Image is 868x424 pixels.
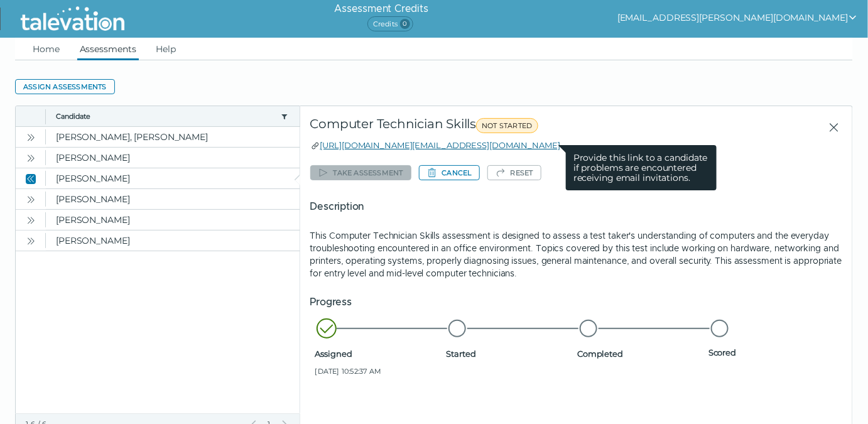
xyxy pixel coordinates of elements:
[310,199,842,214] h5: Description
[46,189,300,209] clr-dg-cell: [PERSON_NAME]
[23,212,38,227] button: Open
[46,168,300,188] clr-dg-cell: [PERSON_NAME]
[476,118,538,133] span: NOT STARTED
[46,231,300,251] clr-dg-cell: [PERSON_NAME]
[15,3,130,35] img: Talevation_Logo_Transparent_white.png
[26,174,36,184] cds-icon: Close
[46,127,300,147] clr-dg-cell: [PERSON_NAME], [PERSON_NAME]
[279,111,290,121] button: candidate filter
[315,366,442,376] span: [DATE] 10:52:37 AM
[26,133,36,143] cds-icon: Open
[487,165,541,180] button: Reset
[577,349,703,359] span: Completed
[310,116,681,139] div: Computer Technician Skills
[23,171,38,186] button: Close
[46,210,300,230] clr-dg-cell: [PERSON_NAME]
[334,1,428,16] h6: Assessment Credits
[154,38,179,60] a: Help
[30,38,62,60] a: Home
[77,38,139,60] a: Assessments
[310,165,411,180] button: Take assessment
[566,145,717,190] clr-tooltip-content: Provide this link to a candidate if problems are encountered receiving email invitations.
[23,192,38,207] button: Open
[320,140,560,150] a: [URL][DOMAIN_NAME][EMAIL_ADDRESS][DOMAIN_NAME]
[446,349,572,359] span: Started
[23,150,38,165] button: Open
[56,111,276,121] button: Candidate
[26,153,36,163] cds-icon: Open
[617,10,858,25] button: show user actions
[708,347,835,357] span: Scored
[367,16,413,31] span: Credits
[310,295,842,310] h5: Progress
[400,19,410,29] span: 0
[15,79,115,94] button: Assign assessments
[818,116,842,139] button: Close
[23,129,38,144] button: Open
[310,229,842,280] p: This Computer Technician Skills assessment is designed to assess a test taker's understanding of ...
[26,215,36,226] cds-icon: Open
[419,165,480,180] button: Cancel
[23,233,38,248] button: Open
[26,195,36,205] cds-icon: Open
[315,349,442,359] span: Assigned
[46,148,300,168] clr-dg-cell: [PERSON_NAME]
[26,236,36,246] cds-icon: Open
